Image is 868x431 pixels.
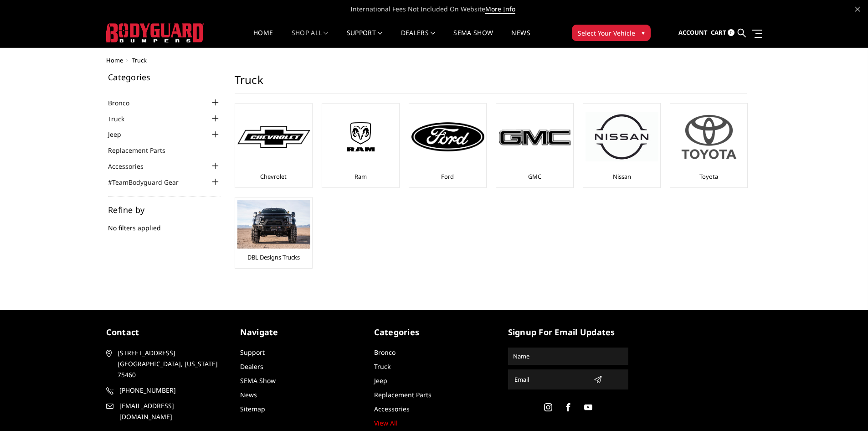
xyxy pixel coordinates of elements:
[699,172,718,181] a: Toyota
[678,21,708,45] a: Account
[374,326,494,338] h5: Categories
[240,362,263,371] a: Dealers
[240,376,276,385] a: SEMA Show
[453,30,493,47] a: SEMA Show
[108,161,155,171] a: Accessories
[260,172,287,181] a: Chevrolet
[108,206,221,214] h5: Refine by
[235,73,747,94] h1: Truck
[347,30,383,47] a: Support
[374,405,410,413] a: Accessories
[711,21,734,45] a: Cart 0
[678,28,708,36] span: Account
[511,372,590,387] input: Email
[106,56,123,64] a: Home
[132,56,147,64] span: Truck
[509,349,627,363] input: Name
[240,390,257,399] a: News
[119,385,225,396] span: [PHONE_NUMBER]
[240,326,360,338] h5: Navigate
[108,177,190,187] a: #TeamBodyguard Gear
[511,30,530,47] a: News
[508,326,628,338] h5: signup for email updates
[374,419,398,427] a: View All
[106,326,226,338] h5: contact
[572,25,651,41] button: Select Your Vehicle
[642,28,645,37] span: ▾
[240,348,265,357] a: Support
[118,348,223,380] span: [STREET_ADDRESS] [GEOGRAPHIC_DATA], [US_STATE] 75460
[374,362,390,371] a: Truck
[728,29,734,36] span: 0
[613,172,631,181] a: Nissan
[247,253,300,261] a: DBL Designs Trucks
[108,114,136,124] a: Truck
[106,23,204,42] img: BODYGUARD BUMPERS
[240,405,265,413] a: Sitemap
[119,400,225,422] span: [EMAIL_ADDRESS][DOMAIN_NAME]
[578,28,635,38] span: Select Your Vehicle
[292,30,329,47] a: shop all
[374,348,395,357] a: Bronco
[106,385,226,396] a: [PHONE_NUMBER]
[528,172,541,181] a: GMC
[108,98,141,108] a: Bronco
[401,30,436,47] a: Dealers
[711,28,726,36] span: Cart
[374,376,387,385] a: Jeep
[108,130,133,139] a: Jeep
[374,390,431,399] a: Replacement Parts
[108,145,177,155] a: Replacement Parts
[354,172,367,181] a: Ram
[485,5,515,14] a: More Info
[106,400,226,422] a: [EMAIL_ADDRESS][DOMAIN_NAME]
[822,387,868,431] iframe: Chat Widget
[441,172,454,181] a: Ford
[108,206,221,242] div: No filters applied
[108,73,221,81] h5: Categories
[253,30,273,47] a: Home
